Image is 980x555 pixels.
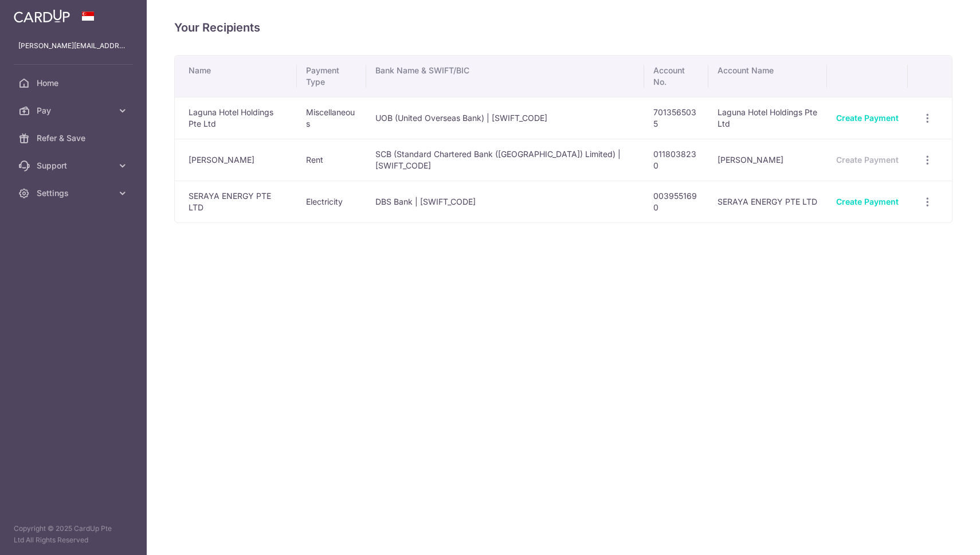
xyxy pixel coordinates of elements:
td: Electricity [297,181,366,222]
td: Laguna Hotel Holdings Pte Ltd [708,97,828,139]
td: SERAYA ENERGY PTE LTD [175,181,297,222]
td: Miscellaneous [297,97,366,139]
a: Create Payment [836,113,899,123]
td: UOB (United Overseas Bank) | [SWIFT_CODE] [366,97,644,139]
th: Bank Name & SWIFT/BIC [366,56,644,97]
td: Laguna Hotel Holdings Pte Ltd [175,97,297,139]
span: Home [37,77,112,89]
th: Account Name [708,56,828,97]
span: Pay [37,105,112,116]
span: Refer & Save [37,132,112,144]
span: Settings [37,187,112,199]
td: [PERSON_NAME] [708,139,828,181]
p: [PERSON_NAME][EMAIL_ADDRESS][PERSON_NAME][DOMAIN_NAME] [18,40,128,52]
td: 7013565035 [644,97,708,139]
th: Payment Type [297,56,366,97]
td: [PERSON_NAME] [175,139,297,181]
td: 0118038230 [644,139,708,181]
td: SERAYA ENERGY PTE LTD [708,181,828,222]
td: SCB (Standard Chartered Bank ([GEOGRAPHIC_DATA]) Limited) | [SWIFT_CODE] [366,139,644,181]
span: Support [37,160,112,171]
img: CardUp [14,9,70,23]
h4: Your Recipients [174,18,952,37]
td: DBS Bank | [SWIFT_CODE] [366,181,644,222]
td: 0039551690 [644,181,708,222]
th: Name [175,56,297,97]
td: Rent [297,139,366,181]
th: Account No. [644,56,708,97]
a: Create Payment [836,197,899,206]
